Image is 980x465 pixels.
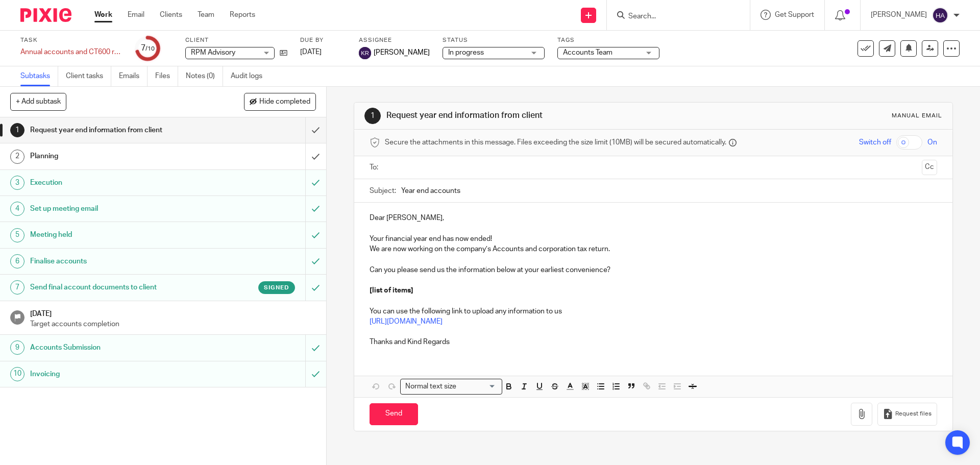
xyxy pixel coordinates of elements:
[932,7,948,23] img: svg%3E
[627,12,719,21] input: Search
[20,36,122,44] label: Task
[563,49,612,56] span: Accounts Team
[370,186,396,196] label: Subject:
[30,123,207,138] h1: Request year end information from client
[370,306,937,316] p: You can use the following link to upload any information to us
[30,254,207,269] h1: Finalise accounts
[10,150,24,164] div: 2
[370,162,381,173] label: To:
[30,201,207,216] h1: Set up meeting email
[186,66,223,86] a: Notes (0)
[119,66,148,86] a: Emails
[20,8,71,22] img: Pixie
[20,47,122,57] div: Annual accounts and CT600 return - March 2024
[871,10,927,20] p: [PERSON_NAME]
[364,108,381,124] div: 1
[30,280,207,295] h1: Send final account documents to client
[370,318,443,325] a: [URL][DOMAIN_NAME]
[30,340,207,355] h1: Accounts Submission
[160,10,182,20] a: Clients
[895,410,932,418] span: Request files
[877,403,937,426] button: Request files
[443,36,545,44] label: Status
[370,234,937,244] p: Your financial year end has now ended!
[30,319,316,329] p: Target accounts completion
[30,175,207,190] h1: Execution
[20,47,122,57] div: Annual accounts and CT600 return - [DATE]
[145,46,155,52] small: /10
[30,149,207,164] h1: Planning
[30,306,316,319] h1: [DATE]
[459,381,496,392] input: Search for option
[300,36,346,44] label: Due by
[386,110,675,121] h1: Request year end information from client
[300,48,322,56] span: [DATE]
[230,10,255,20] a: Reports
[10,93,66,110] button: + Add subtask
[94,10,112,20] a: Work
[10,202,24,216] div: 4
[30,227,207,242] h1: Meeting held
[374,47,430,58] span: [PERSON_NAME]
[775,11,814,18] span: Get Support
[370,337,937,347] p: Thanks and Kind Regards
[922,160,937,175] button: Cc
[370,287,413,294] strong: [list of items]
[448,49,484,56] span: In progress
[20,66,58,86] a: Subtasks
[370,213,937,223] p: Dear [PERSON_NAME],
[66,66,111,86] a: Client tasks
[359,47,371,59] img: svg%3E
[370,403,418,425] input: Send
[264,283,289,292] span: Signed
[231,66,270,86] a: Audit logs
[244,93,316,110] button: Hide completed
[859,137,891,148] span: Switch off
[155,66,178,86] a: Files
[10,123,24,137] div: 1
[10,176,24,190] div: 3
[370,244,937,254] p: We are now working on the company’s Accounts and corporation tax return.
[370,265,937,275] p: Can you please send us the information below at your earliest convenience?
[359,36,430,44] label: Assignee
[198,10,214,20] a: Team
[927,137,937,148] span: On
[10,367,24,381] div: 10
[259,98,310,106] span: Hide completed
[557,36,659,44] label: Tags
[10,280,24,295] div: 7
[185,36,287,44] label: Client
[10,228,24,242] div: 5
[128,10,144,20] a: Email
[30,366,207,382] h1: Invoicing
[10,340,24,355] div: 9
[191,49,235,56] span: RPM Advisory
[10,254,24,268] div: 6
[385,137,726,148] span: Secure the attachments in this message. Files exceeding the size limit (10MB) will be secured aut...
[403,381,458,392] span: Normal text size
[141,42,155,54] div: 7
[400,379,502,395] div: Search for option
[892,112,942,120] div: Manual email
